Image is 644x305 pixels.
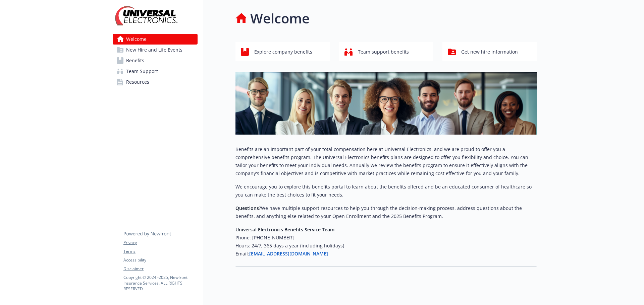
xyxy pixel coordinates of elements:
a: Resources [113,77,198,87]
button: Explore company benefits [235,42,330,61]
span: Explore company benefits [254,46,312,58]
h6: Hours: 24/7, 365 days a year (including holidays)​ [235,242,537,250]
span: Team support benefits [358,46,409,58]
a: Privacy [123,240,197,246]
strong: Universal Electronics Benefits Service Team [235,226,334,233]
a: [EMAIL_ADDRESS][DOMAIN_NAME] [249,250,328,257]
span: Get new hire information [461,46,518,58]
p: We encourage you to explore this benefits portal to learn about the benefits offered and be an ed... [235,183,537,199]
h6: Phone: [PHONE_NUMBER] [235,234,537,242]
img: overview page banner [235,72,537,135]
a: Disclaimer [123,266,197,272]
button: Get new hire information [442,42,537,61]
span: Resources [126,77,149,87]
a: Welcome [113,34,198,45]
span: Benefits [126,55,144,66]
a: New Hire and Life Events [113,45,198,55]
a: Accessibility [123,257,197,263]
p: Benefits are an important part of your total compensation here at Universal Electronics, and we a... [235,145,537,177]
h6: Email: [235,250,537,258]
strong: Questions? [235,205,261,211]
a: Terms [123,248,197,254]
p: Copyright © 2024 - 2025 , Newfront Insurance Services, ALL RIGHTS RESERVED [123,275,197,292]
span: Welcome [126,34,147,45]
h1: Welcome [250,8,310,28]
a: Benefits [113,55,198,66]
a: Team Support [113,66,198,77]
p: We have multiple support resources to help you through the decision-making process, address quest... [235,204,537,220]
span: Team Support [126,66,158,77]
button: Team support benefits [339,42,433,61]
span: New Hire and Life Events [126,45,182,55]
